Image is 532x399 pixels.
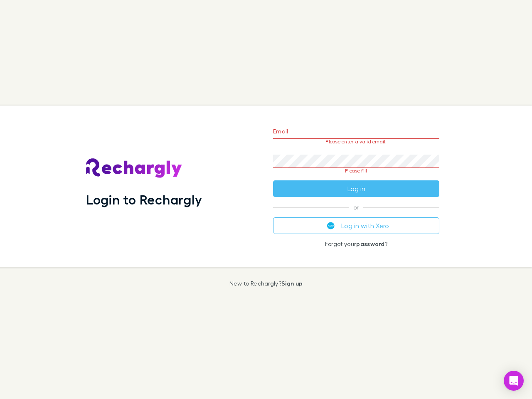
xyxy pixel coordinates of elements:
a: password [356,240,384,247]
button: Log in with Xero [273,217,439,234]
div: Open Intercom Messenger [504,371,524,391]
img: Xero's logo [327,222,335,229]
p: Forgot your ? [273,241,439,247]
a: Sign up [281,280,303,287]
img: Rechargly's Logo [86,158,182,178]
h1: Login to Rechargly [86,192,202,207]
p: New to Rechargly? [229,280,303,287]
p: Please enter a valid email. [273,139,439,145]
button: Log in [273,180,439,197]
p: Please fill [273,168,439,174]
span: or [273,207,439,207]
